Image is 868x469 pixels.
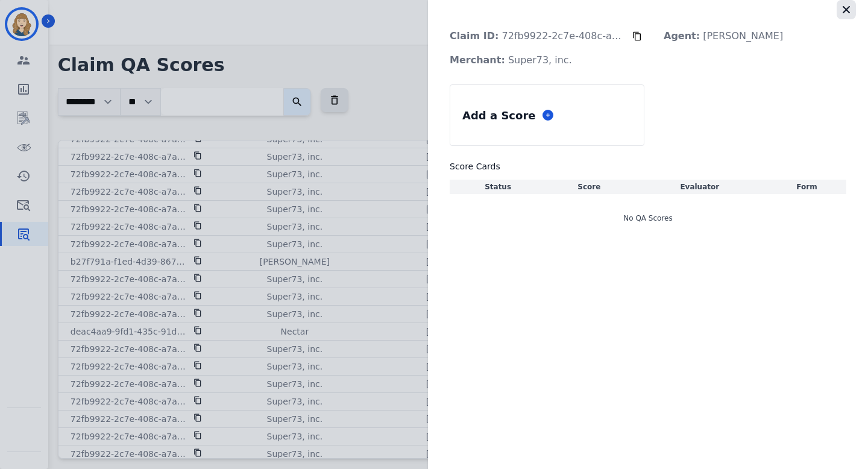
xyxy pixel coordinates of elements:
[440,48,582,72] p: Super73, inc.
[654,24,793,48] p: [PERSON_NAME]
[450,201,846,235] div: No QA Scores
[450,30,498,42] strong: Claim ID:
[664,30,700,42] strong: Agent:
[546,180,632,194] th: Score
[450,54,505,66] strong: Merchant:
[767,180,846,194] th: Form
[632,180,767,194] th: Evaluator
[450,160,846,172] h3: Score Cards
[440,24,632,48] p: 72fb9922-2c7e-408c-a7af-65fa3901b6bc
[460,105,538,126] div: Add a Score
[450,180,546,194] th: Status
